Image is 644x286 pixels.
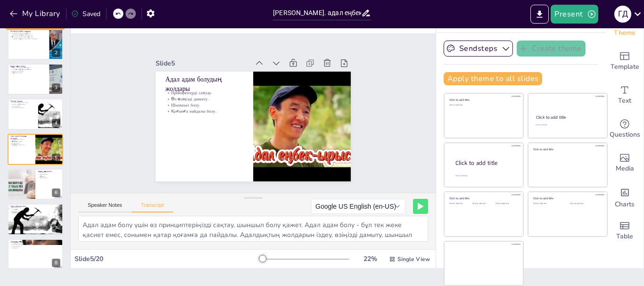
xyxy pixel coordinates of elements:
textarea: Адал адам болу үшін өз принциптеріңізді сақтау, шыншыл болу қажет. Адал адам болу - бұл тек жеке ... [78,216,428,242]
p: Адалдықсыз қоғамда проблемалар туындайды. [10,38,47,40]
p: Белсенді қатысу. [10,105,35,107]
p: Адал еңбек қоғамға пайда әкеледі. [10,68,47,70]
p: Дамуға әсер етеді. [10,242,60,244]
div: Click to add title [533,196,601,200]
div: Click to add title [449,196,517,200]
div: Add text boxes [606,78,644,112]
button: Create theme [517,41,586,57]
p: Дағдыларды дамыту. [10,72,47,74]
div: 7 [52,224,60,232]
button: Google US English (en-US) [311,199,405,214]
span: Template [611,62,639,72]
div: Click to add text [472,203,494,205]
button: Sendsteps [444,41,513,57]
div: Click to add text [495,203,517,205]
div: 6 [8,169,63,200]
button: Play [413,199,428,214]
div: Click to add title [455,159,516,167]
div: 8 [52,259,60,267]
p: Қоғамға пайда. [10,212,60,214]
p: Топтық жұмыс [10,100,35,103]
p: Адал адам болудың жолдары [181,42,260,91]
div: Get real-time input from your audience [606,112,644,146]
p: Жауапкершілік сезімі. [10,107,35,109]
div: 5 [52,154,60,162]
p: Өз-өзіңізді дамыту. [10,140,33,142]
div: Add ready made slides [606,44,644,78]
div: Click to add title [536,114,599,120]
p: Шыншыл болу. [10,142,33,144]
div: Slide 5 [182,24,272,70]
div: Click to add title [449,98,517,102]
div: Add a table [606,214,644,248]
div: Click to add text [536,124,598,126]
button: Apply theme to all slides [444,72,542,85]
p: Еңбек - табысқа жетудің факторы. [10,67,47,69]
div: Click to add text [533,203,563,205]
p: Шыншыл болу. [10,211,60,212]
p: Адалдық - адамгершіліктің негізі. [10,33,47,34]
p: Жауапкершілік. [38,173,60,175]
button: Present [551,5,598,24]
div: 6 [52,188,60,197]
p: Әлеуметтік байланыстарды нығайтады. [10,36,47,38]
div: Add images, graphics, shapes or video [606,146,644,180]
input: Insert title [273,6,361,20]
p: Сенімділік. [10,247,60,249]
div: Г Д [614,6,631,23]
div: 2 [52,49,60,57]
button: My Library [7,6,64,21]
p: Өз-өзіңізді дамыту. [178,62,252,99]
span: Theme [614,28,636,38]
div: 3 [52,83,60,92]
button: Export to PowerPoint [530,5,549,24]
div: 2 [8,28,63,59]
div: Click to add text [449,104,517,106]
div: Slide 5 / 20 [74,254,259,263]
p: Қоғамға пайдалы болу. [10,144,33,146]
div: 8 [8,239,63,270]
div: Add charts and graphs [606,180,644,214]
p: Байланыс нығайтылады. [10,104,35,106]
button: Transcript [132,202,173,212]
button: Г Д [614,5,631,24]
p: Шыншыл болу. [175,67,249,104]
p: Ынтымақтастық орнайды. [10,244,60,245]
p: Еңбек мәдениеті [38,170,60,173]
p: Шыншыл болу қажет. [10,70,47,72]
p: Кәсібилік. [38,175,60,177]
div: Saved [71,9,100,18]
p: Тұрақтылық. [38,177,60,179]
p: Еңбек және табыс [10,65,47,68]
p: Принциптерді сақтау. [180,56,254,93]
button: Speaker Notes [78,202,132,212]
div: 7 [8,204,63,235]
div: 3 [8,64,63,95]
div: 5 [8,134,63,165]
span: Questions [610,130,640,140]
p: Принциптерді сақтау. [10,139,33,140]
div: Click to add text [449,203,471,205]
span: Single View [397,255,430,263]
p: Адалдық. [38,172,60,174]
div: 22 % [359,254,381,263]
p: Қаржылық емес. [10,207,60,209]
p: Жауапкершілік. [10,245,60,247]
div: Click to add title [533,147,601,151]
p: Қоғамға пайдалы болу. [173,73,247,110]
span: Text [618,96,631,106]
div: Click to add body [455,175,515,177]
p: Студенттер пікір алмаса алады. [10,102,35,104]
div: 4 [52,119,60,127]
p: [PERSON_NAME] маңызы [10,30,47,33]
span: Media [616,163,634,174]
span: Charts [615,199,635,210]
p: Адал табысқа жету [10,205,60,208]
div: Click to add text [570,203,600,205]
div: 4 [8,98,63,130]
p: Адал адамдар қоғамды тұрақты етеді. [10,34,47,36]
p: Адал еңбек. [10,209,60,211]
span: Table [616,231,633,242]
p: Адалдық және қоғам [10,240,60,243]
p: Адал адам болудың жолдары [10,135,33,140]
